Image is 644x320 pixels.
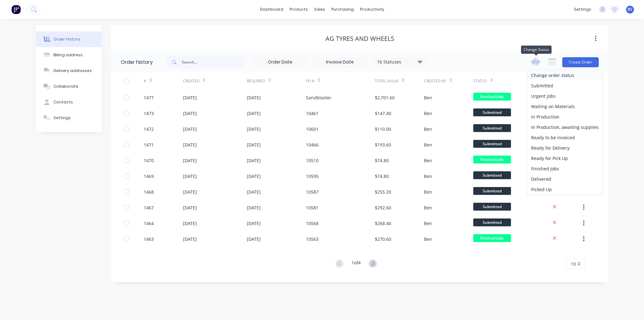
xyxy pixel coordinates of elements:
div: Status [473,78,487,84]
span: 10 [571,261,576,267]
button: Collaborate [36,79,102,94]
div: Created [183,78,200,84]
button: Create Order [562,57,599,67]
div: [DATE] [247,236,261,242]
div: $74.80 [375,173,389,179]
div: [DATE] [183,94,197,101]
div: Collaborate [53,84,78,89]
div: 1463 [144,236,154,242]
div: Ben [424,157,432,164]
div: 1464 [144,220,154,227]
div: 1 of 4 [352,259,361,268]
div: [DATE] [247,141,261,148]
input: Search... [182,56,244,69]
div: 1477 [144,94,154,101]
div: PO # [306,78,314,84]
div: Order history [53,36,80,42]
button: Urgent Jobs [527,91,602,101]
div: [DATE] [183,220,197,227]
div: 1468 [144,189,154,195]
div: [DATE] [247,110,261,117]
div: 1469 [144,173,154,179]
div: 10595 [306,173,319,179]
div: Change Status [521,46,552,54]
div: $270.60 [375,236,391,242]
div: Required [247,72,306,90]
div: 1471 [144,141,154,148]
div: [DATE] [183,110,197,117]
a: dashboard [257,5,286,14]
div: PO # [306,72,375,90]
div: [DATE] [247,189,261,195]
span: BS [628,7,632,12]
button: Waiting on Materials [527,101,602,112]
div: Total Value [375,78,399,84]
button: Picked Up [527,184,602,195]
div: [DATE] [183,189,197,195]
div: Ben [424,204,432,211]
div: [DATE] [247,204,261,211]
div: Sandblaster [306,94,331,101]
button: Submitted [527,80,602,91]
div: [DATE] [183,157,197,164]
div: 10601 [306,126,319,132]
div: Created [183,72,247,90]
button: In Production, awaiting supplies [527,122,602,132]
div: settings [571,5,594,14]
div: 1470 [144,157,154,164]
span: Finished Jobs [473,234,511,242]
div: Status [473,72,542,90]
div: 10587 [306,189,319,195]
div: Delivery addresses [53,68,92,74]
span: Finished Jobs [473,93,511,101]
div: Required [247,78,265,84]
span: Finished Jobs [473,156,511,163]
div: $193.60 [375,141,391,148]
div: purchasing [328,5,357,14]
div: Ben [424,173,432,179]
button: Change order status [527,70,602,80]
div: Ben [424,236,432,242]
div: [DATE] [183,126,197,132]
div: Created By [424,72,473,90]
div: 10466 [306,141,319,148]
div: Created By [424,78,446,84]
button: Ready for Delivery [527,143,602,153]
div: $2,701.60 [375,94,395,101]
div: Contacts [53,99,73,105]
div: [DATE] [183,204,197,211]
div: Settings [53,115,71,121]
div: sales [311,5,328,14]
input: Invoice Date [314,58,366,67]
div: # [144,72,183,90]
div: [DATE] [183,173,197,179]
div: Order history [121,58,153,66]
div: $268.40 [375,220,391,227]
div: Ben [424,189,432,195]
div: 1467 [144,204,154,211]
div: [DATE] [183,236,197,242]
span: Submitted [473,203,511,211]
div: [DATE] [247,220,261,227]
div: 1472 [144,126,154,132]
button: Ready for Pick Up [527,153,602,163]
button: Delivery addresses [36,63,102,79]
div: AG Tyres and Wheels [325,35,394,42]
span: Submitted [473,187,511,195]
button: Contacts [36,94,102,110]
button: Billing address [36,47,102,63]
input: Order Date [254,58,307,67]
div: products [286,5,311,14]
div: $255.20 [375,189,391,195]
div: $110.00 [375,126,391,132]
img: Factory [11,5,21,14]
div: Ben [424,126,432,132]
div: Billing address [53,52,83,58]
div: 1473 [144,110,154,117]
div: [DATE] [247,94,261,101]
button: Finished Jobs [527,163,602,174]
div: 16 Statuses [373,58,426,65]
div: 10581 [306,204,319,211]
div: [DATE] [183,141,197,148]
div: Ben [424,141,432,148]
